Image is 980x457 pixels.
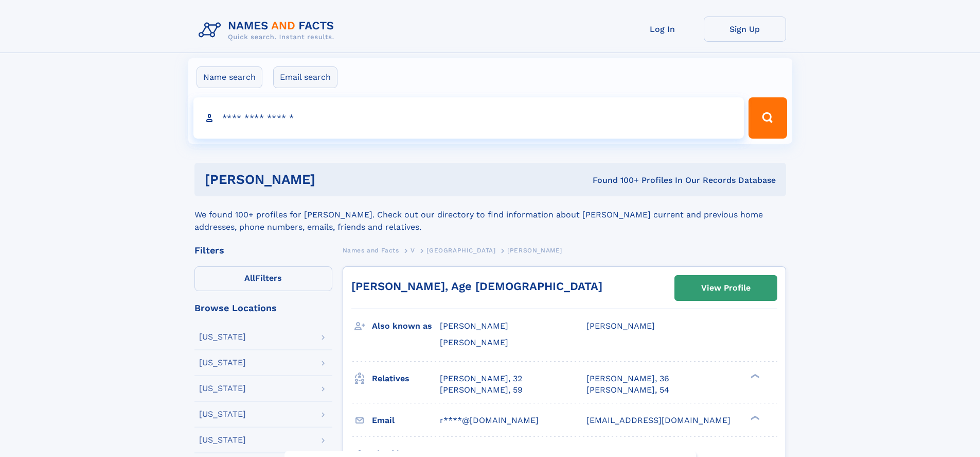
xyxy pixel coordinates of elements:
a: [PERSON_NAME], 36 [586,373,669,384]
div: Filters [194,246,332,255]
a: Log In [621,16,704,42]
span: V [411,247,415,254]
div: [US_STATE] [199,436,246,444]
a: Names and Facts [343,244,399,257]
div: [US_STATE] [199,410,246,418]
div: Browse Locations [194,303,332,313]
span: [PERSON_NAME] [440,321,508,331]
label: Email search [273,66,337,88]
input: search input [193,97,744,139]
img: Logo Names and Facts [194,16,343,44]
button: Search Button [749,97,787,139]
div: View Profile [701,276,751,300]
a: [GEOGRAPHIC_DATA] [426,244,495,257]
div: ❯ [748,414,760,421]
div: [US_STATE] [199,384,246,393]
span: [PERSON_NAME] [507,247,562,254]
div: [US_STATE] [199,359,246,367]
a: Sign Up [704,16,786,42]
label: Filters [194,266,332,291]
h1: [PERSON_NAME] [205,173,454,186]
h3: Also known as [372,317,440,335]
a: View Profile [675,276,777,300]
div: ❯ [748,373,760,379]
a: [PERSON_NAME], Age [DEMOGRAPHIC_DATA] [351,280,602,293]
span: All [244,273,255,283]
span: [PERSON_NAME] [440,337,508,347]
span: [PERSON_NAME] [586,321,655,331]
span: [GEOGRAPHIC_DATA] [426,247,495,254]
div: We found 100+ profiles for [PERSON_NAME]. Check out our directory to find information about [PERS... [194,196,786,233]
a: [PERSON_NAME], 32 [440,373,522,384]
h3: Email [372,412,440,429]
div: Found 100+ Profiles In Our Records Database [454,175,776,186]
h3: Relatives [372,370,440,387]
a: [PERSON_NAME], 54 [586,384,669,396]
a: V [411,244,415,257]
a: [PERSON_NAME], 59 [440,384,523,396]
label: Name search [197,66,262,88]
div: [US_STATE] [199,333,246,341]
span: [EMAIL_ADDRESS][DOMAIN_NAME] [586,415,730,425]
